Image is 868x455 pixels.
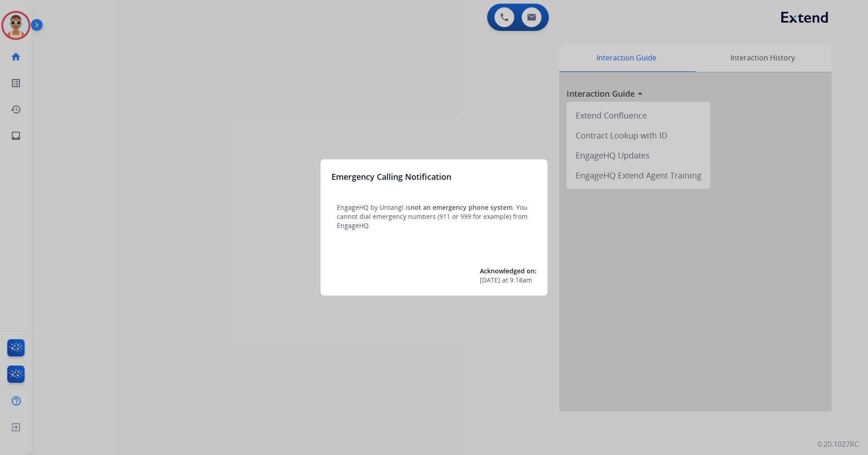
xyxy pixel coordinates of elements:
div: at [480,276,537,285]
p: 0.20.1027RC [818,439,859,450]
p: EngageHQ by Untangl is . You cannot dial emergency numbers (911 or 999 for example) from EngageHQ. [337,203,531,230]
span: Acknowledged on: [480,267,537,275]
span: not an emergency phone system [410,203,513,212]
span: [DATE] [480,276,500,285]
span: 9:18am [510,276,532,285]
h3: Emergency Calling Notification [331,170,451,183]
